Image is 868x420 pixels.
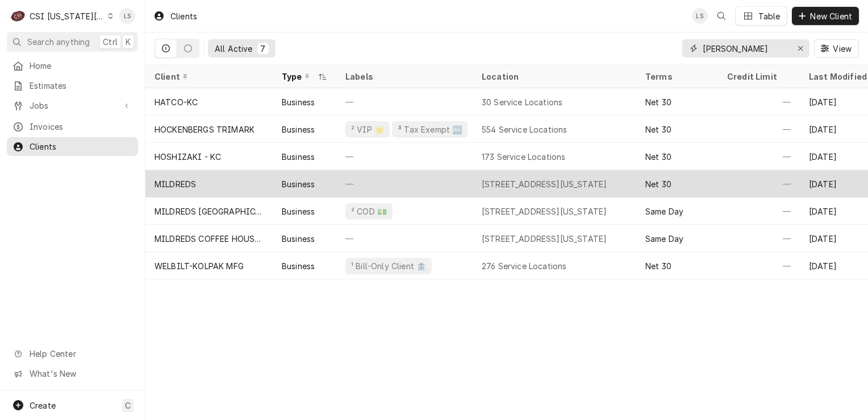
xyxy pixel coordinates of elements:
a: Invoices [7,117,138,136]
div: — [718,88,800,116]
div: MILDREDS [GEOGRAPHIC_DATA] - [GEOGRAPHIC_DATA] [155,205,264,217]
div: — [336,143,473,170]
span: Create [30,401,56,410]
div: MILDREDS [155,178,196,190]
div: Business [282,205,315,217]
div: Net 30 [645,96,671,108]
div: [STREET_ADDRESS][US_STATE] [482,233,607,245]
div: LS [692,8,708,24]
div: — [336,170,473,197]
div: ³ Tax Exempt 🆓 [397,123,463,135]
div: Lindsay Stover's Avatar [692,8,708,24]
a: Clients [7,137,138,156]
div: Business [282,96,315,108]
span: Ctrl [103,36,118,48]
div: Type [282,71,316,83]
div: Table [758,10,781,22]
div: WELBILT-KOLPAK MFG [155,260,244,272]
div: Net 30 [645,123,671,135]
div: HOSHIZAKI - KC [155,151,221,163]
div: LS [119,8,135,24]
span: Estimates [30,80,132,92]
div: [STREET_ADDRESS][US_STATE] [482,178,607,190]
span: Help Center [30,348,131,360]
div: 30 Service Locations [482,96,562,108]
div: Net 30 [645,260,671,272]
span: New Client [808,10,854,22]
span: Home [30,60,132,72]
div: — [336,88,473,116]
span: C [125,400,131,411]
div: ¹ Bill-Only Client 🏦 [350,260,427,272]
div: Net 30 [645,178,671,190]
div: HOCKENBERGS TRIMARK [155,123,254,135]
div: Business [282,151,315,163]
div: MILDREDS COFFEE HOUSE - WYANDOTTE ST [155,233,264,245]
div: Business [282,260,315,272]
div: Client [155,71,261,83]
div: Net 30 [645,151,671,163]
div: All Active [215,43,253,55]
div: — [718,197,800,225]
div: Business [282,178,315,190]
a: Go to What's New [7,364,138,383]
div: CSI [US_STATE][GEOGRAPHIC_DATA]. [30,10,105,22]
button: Erase input [791,39,809,57]
div: — [718,225,800,252]
div: HATCO-KC [155,96,198,108]
div: ² COD 💵 [350,205,388,217]
div: Business [282,233,315,245]
div: — [718,170,800,197]
span: Clients [30,141,132,153]
div: [STREET_ADDRESS][US_STATE] [482,205,607,217]
div: 7 [260,43,266,55]
span: View [831,43,854,55]
div: ² VIP 🌟 [350,123,385,135]
div: Terms [645,71,707,83]
div: Lindsay Stover's Avatar [119,8,135,24]
button: New Client [792,7,859,25]
div: Same Day [645,233,683,245]
div: — [336,225,473,252]
a: Estimates [7,76,138,95]
span: What's New [30,368,131,380]
input: Keyword search [703,39,788,57]
span: K [126,36,131,48]
button: Search anythingCtrlK [7,32,138,52]
div: Labels [345,71,464,83]
div: 173 Service Locations [482,151,565,163]
div: CSI Kansas City.'s Avatar [10,8,26,24]
span: Invoices [30,121,132,133]
div: — [718,116,800,143]
div: — [718,252,800,279]
div: Business [282,123,315,135]
div: 554 Service Locations [482,123,567,135]
div: — [718,143,800,170]
button: Open search [712,7,731,25]
div: Location [482,71,627,83]
div: Same Day [645,205,683,217]
span: Search anything [27,36,90,48]
div: Credit Limit [727,71,788,83]
a: Go to Help Center [7,344,138,363]
div: 276 Service Locations [482,260,566,272]
button: View [814,39,859,57]
span: Jobs [30,100,115,112]
a: Go to Jobs [7,96,138,115]
a: Home [7,56,138,75]
div: C [10,8,26,24]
